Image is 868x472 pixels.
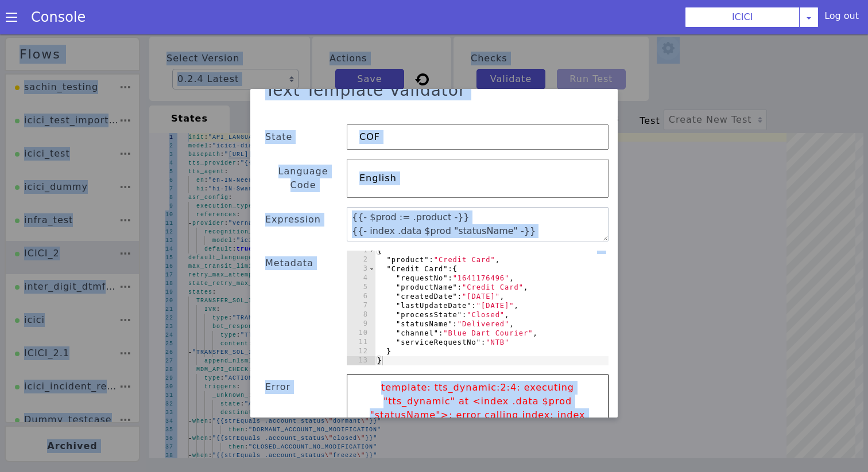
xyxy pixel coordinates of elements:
[347,221,375,230] div: 2
[824,9,859,28] div: Log out
[347,173,609,207] textarea: {{- $prod := .product -}} {{- index .data $prod "statusName" -}}
[347,248,375,258] div: 5
[265,46,466,66] h3: Text Template Validator
[17,9,99,25] a: Console
[685,7,800,28] button: ICICI
[347,258,375,267] div: 6
[359,341,596,407] p: template: tts_dynamic:2:4: executing "tts_dynamic" at <index .data $prod "statusName">: error cal...
[347,276,375,285] div: 8
[347,267,375,276] div: 7
[347,322,375,331] div: 13
[347,230,375,239] div: 3
[265,130,341,158] label: Language Code
[265,178,321,201] label: Expression
[347,313,375,322] div: 12
[259,216,347,331] div: Metadata
[347,285,375,294] div: 9
[347,212,375,221] div: 1
[265,346,290,402] label: Error
[265,96,292,110] label: State
[347,294,375,303] div: 10
[347,239,375,248] div: 4
[347,303,375,313] div: 11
